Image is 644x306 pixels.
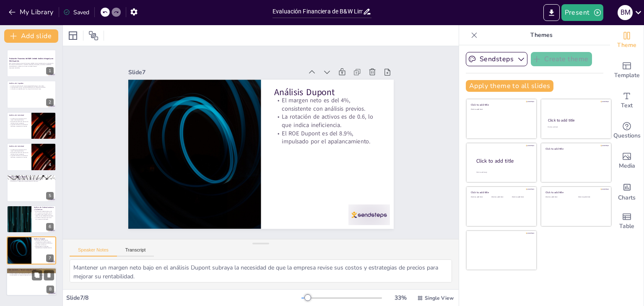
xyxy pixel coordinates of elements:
p: Análisis de Endeudamiento y Cobertura [34,206,54,211]
p: B&W Limited enfrenta alto riesgo financiero por elevado endeudamiento. [9,271,54,273]
span: Position [88,31,99,41]
p: La prueba ácida es 0.97, indicando debilidad en la cobertura de pasivos. [9,86,54,88]
div: 33 % [390,294,410,302]
p: Generated with [URL] [9,67,54,69]
div: 1 [46,67,54,75]
div: Click to add text [471,196,490,198]
p: La razón corriente de 1.42 muestra capacidad de pago a corto plazo. [9,85,54,87]
p: El índice de endeudamiento es de 0.73, superior al promedio de 0.51. [34,211,54,214]
textarea: Mantener un margen neto bajo en el análisis Dupont subraya la necesidad de que la empresa revise ... [70,259,452,283]
div: Click to add text [548,126,603,128]
div: Change the overall theme [610,25,644,55]
button: Sendsteps [466,52,527,66]
button: Export to PowerPoint [543,4,560,21]
button: My Library [6,5,57,19]
div: 6 [7,205,56,233]
div: Click to add body [476,171,529,174]
div: Click to add title [471,103,531,106]
div: 5 [46,192,54,200]
p: El margen neto es del 4%, consistente con análisis previos. [291,117,380,200]
p: La rotación de activos es de 0.6, lo que indica ineficiencia. [280,129,369,213]
p: La cobertura de intereses es de 3 veces, muy por debajo del promedio. [34,214,54,217]
div: 7 [7,236,56,264]
span: Theme [617,41,636,50]
p: Análisis de Actividad [9,114,29,117]
div: 7 [46,254,54,262]
div: Saved [63,8,89,16]
div: 8 [6,267,57,296]
div: Add images, graphics, shapes or video [610,146,644,176]
button: Apply theme to all slides [466,80,553,92]
div: Add a table [610,206,644,236]
p: El periodo promedio de cobro es de 146 días, lo que es elevado. [9,121,29,124]
input: Insert title [273,5,363,18]
p: La gestión de activos circulantes es deficiente, impactando la liquidez. [9,155,29,158]
div: Get real-time input from your audience [610,116,644,146]
div: 2 [46,99,54,106]
button: Present [561,4,603,21]
div: Slide 7 / 8 [66,294,301,302]
button: Delete Slide [44,270,54,280]
button: B M [618,4,633,21]
span: Single View [425,295,454,301]
span: Questions [613,131,641,140]
div: Click to add text [491,196,510,198]
div: B M [618,5,633,20]
p: Análisis de Actividad [9,145,29,148]
div: Click to add title [545,147,605,150]
p: Conclusiones y Recomendación Final [9,269,54,271]
p: La baja cobertura de intereses es preocupante. [9,273,54,275]
button: Transcript [117,247,154,257]
p: El ROE del 8.1% depende del apalancamiento financiero. [9,180,54,182]
p: El periodo promedio de cobro es de 146 días, lo que es elevado. [9,152,29,155]
button: Create theme [531,52,592,66]
span: Table [619,222,634,231]
div: Click to add text [471,109,531,111]
div: Click to add title [545,191,605,194]
p: Themes [481,25,602,45]
div: Click to add text [545,196,572,198]
div: 6 [46,223,54,231]
strong: Evaluación Financiera de B&W Limited: Análisis Integral para EXO Bank S.A. [9,57,53,62]
span: Charts [618,193,636,202]
div: 3 [46,130,54,137]
p: Análisis de Rentabilidad [9,175,54,178]
p: La cobertura de pagos fijos es de 3.64, superior al promedio. [34,217,54,220]
div: Add charts and graphs [610,176,644,206]
div: Add text boxes [610,86,644,116]
div: Click to add title [476,158,530,165]
p: La gestión de activos circulantes es deficiente, impactando la liquidez. [9,124,29,127]
p: La liquidez es aceptable, pero hay riesgo de tensiones de caja. [9,88,54,90]
span: Template [614,71,640,80]
p: Análisis Dupont [300,109,387,189]
p: El ROE Dupont es del 8.9%, impulsado por el apalancamiento. [34,246,54,249]
p: El margen neto es del 4%, consistente con análisis previos. [34,240,54,243]
div: 4 [7,143,56,171]
p: Este informe analiza la situación financiera de B&W Limited, solicitante de un préstamo de $4 mil... [9,62,54,67]
p: El ROE Dupont es del 8.9%, impulsado por el apalancamiento. [269,141,358,225]
div: 2 [7,80,56,108]
div: 1 [7,49,56,77]
div: Click to add title [471,191,531,194]
button: Duplicate Slide [32,270,42,280]
p: Análisis Dupont [34,238,54,240]
button: Add slide [4,29,58,43]
div: 3 [7,112,56,140]
div: Layout [66,29,80,42]
p: La rotación de inventarios de 2.8 veces indica baja eficiencia. [9,118,29,121]
p: Se recomienda no otorgar el préstamo en las condiciones actuales. [9,274,54,276]
span: Text [621,101,633,110]
button: Speaker Notes [70,247,117,257]
div: Click to add text [512,196,531,198]
p: Análisis de Liquidez [9,82,54,84]
span: Media [619,161,635,171]
div: 5 [7,174,56,202]
div: Click to add title [548,118,604,123]
p: La rotación de activos es de 0.6, lo que indica ineficiencia. [34,243,54,246]
p: El [PERSON_NAME] es del 2.4%, mostrando eficiencia limitada. [9,179,54,181]
p: La rotación de inventarios de 2.8 veces indica baja eficiencia. [9,149,29,152]
p: El margen neto es del 4%, bajo en comparación con la industria. [9,177,54,179]
div: 4 [46,161,54,169]
div: Add ready made slides [610,55,644,86]
div: Click to add text [578,196,605,198]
